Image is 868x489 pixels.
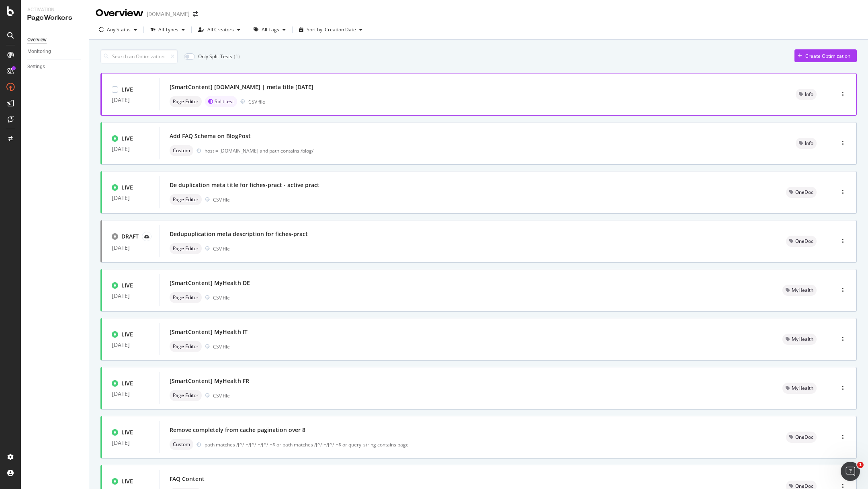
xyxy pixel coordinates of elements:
[805,53,850,59] div: Create Optimization
[170,426,305,434] div: Remove completely from cache pagination over 8
[170,292,202,303] div: neutral label
[857,462,864,468] span: 1
[307,27,356,32] div: Sort by: Creation Date
[173,197,199,202] span: Page Editor
[782,334,817,345] div: neutral label
[170,96,202,107] div: neutral label
[170,243,202,254] div: neutral label
[296,23,366,36] button: Sort by: Creation Date
[170,83,313,91] div: [SmartContent] [DOMAIN_NAME] | meta title [DATE]
[27,47,83,56] a: Monitoring
[121,477,133,485] div: LIVE
[121,281,133,289] div: LIVE
[786,432,817,443] div: neutral label
[250,23,289,36] button: All Tags
[213,294,230,301] div: CSV file
[786,187,817,198] div: neutral label
[173,442,190,447] span: Custom
[112,391,150,397] div: [DATE]
[782,285,817,296] div: neutral label
[121,379,133,387] div: LIVE
[205,441,767,448] div: path matches /[^/]+/[^/]+/[^/]+$ or path matches /[^/]+/[^/]+$ or query_string contains page
[248,98,265,105] div: CSV file
[841,462,860,481] iframe: Intercom live chat
[27,13,82,22] div: PageWorkers
[213,343,230,350] div: CSV file
[112,244,150,251] div: [DATE]
[121,232,139,240] div: DRAFT
[96,6,143,20] div: Overview
[112,97,150,103] div: [DATE]
[170,145,193,156] div: neutral label
[170,390,202,401] div: neutral label
[112,195,150,201] div: [DATE]
[173,393,199,398] span: Page Editor
[100,49,178,63] input: Search an Optimization
[27,63,83,71] a: Settings
[805,141,813,146] span: Info
[173,295,199,300] span: Page Editor
[794,49,857,62] button: Create Optimization
[792,337,813,342] span: MyHealth
[170,377,249,385] div: [SmartContent] MyHealth FR
[795,484,813,489] span: OneDoc
[198,53,232,60] div: Only Split Tests
[213,245,230,252] div: CSV file
[170,439,193,450] div: neutral label
[262,27,279,32] div: All Tags
[170,181,319,189] div: De duplication meta title for fiches-pract - active pract
[173,344,199,349] span: Page Editor
[107,27,131,32] div: Any Status
[786,236,817,247] div: neutral label
[112,440,150,446] div: [DATE]
[112,342,150,348] div: [DATE]
[796,138,817,149] div: neutral label
[195,23,244,36] button: All Creators
[795,435,813,440] span: OneDoc
[170,328,248,336] div: [SmartContent] MyHealth IT
[173,246,199,251] span: Page Editor
[112,293,150,299] div: [DATE]
[27,47,51,56] div: Monitoring
[205,147,776,154] div: host = [DOMAIN_NAME] and path contains /blog/
[147,10,190,18] div: [DOMAIN_NAME]
[121,86,133,94] div: LIVE
[27,63,45,71] div: Settings
[215,99,234,104] span: Split test
[147,23,188,36] button: All Types
[805,92,813,97] span: Info
[795,239,813,244] span: OneDoc
[170,194,202,205] div: neutral label
[170,132,251,140] div: Add FAQ Schema on BlogPost
[193,11,198,17] div: arrow-right-arrow-left
[173,99,199,104] span: Page Editor
[792,386,813,391] span: MyHealth
[158,27,178,32] div: All Types
[170,279,250,287] div: [SmartContent] MyHealth DE
[121,428,133,436] div: LIVE
[121,134,133,143] div: LIVE
[170,475,205,483] div: FAQ Content
[27,36,47,44] div: Overview
[234,53,240,60] div: ( 1 )
[205,96,237,107] div: brand label
[173,148,190,153] span: Custom
[782,383,817,394] div: neutral label
[121,183,133,192] div: LIVE
[795,190,813,195] span: OneDoc
[213,196,230,203] div: CSV file
[170,230,308,238] div: Dedupuplication meta description for fiches-pract
[792,288,813,293] span: MyHealth
[207,27,234,32] div: All Creators
[96,23,140,36] button: Any Status
[27,6,82,13] div: Activation
[796,89,817,100] div: neutral label
[170,341,202,352] div: neutral label
[112,146,150,152] div: [DATE]
[213,392,230,399] div: CSV file
[121,330,133,338] div: LIVE
[27,36,83,44] a: Overview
